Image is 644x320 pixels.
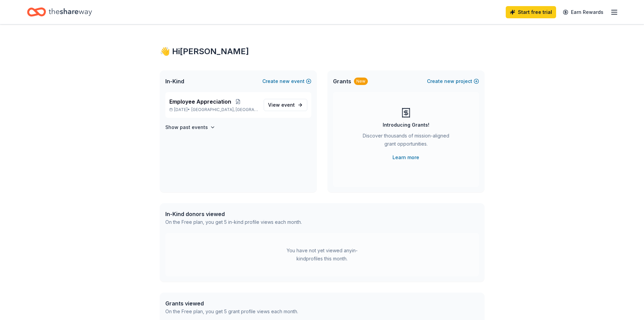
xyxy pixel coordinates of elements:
div: Introducing Grants! [383,121,429,129]
span: View [268,101,295,109]
span: new [280,77,290,85]
span: Employee Appreciation [169,98,231,106]
span: In-Kind [165,77,184,85]
a: Earn Rewards [559,6,607,18]
button: Show past events [165,123,215,131]
a: Start free trial [506,6,556,18]
h4: Show past events [165,123,208,131]
div: In-Kind donors viewed [165,210,302,218]
div: On the Free plan, you get 5 grant profile views each month. [165,307,298,316]
div: You have not yet viewed any in-kind profiles this month. [280,247,364,263]
div: Discover thousands of mission-aligned grant opportunities. [360,132,452,151]
span: new [444,77,454,85]
div: New [354,78,368,85]
button: Createnewevent [262,77,311,85]
span: Grants [333,77,351,85]
div: 👋 Hi [PERSON_NAME] [160,46,484,57]
span: [GEOGRAPHIC_DATA], [GEOGRAPHIC_DATA] [191,107,258,112]
a: View event [264,99,307,111]
a: Home [27,4,92,20]
a: Learn more [392,153,419,162]
div: Grants viewed [165,299,298,307]
p: [DATE] • [169,107,258,112]
span: event [281,102,295,108]
div: On the Free plan, you get 5 in-kind profile views each month. [165,218,302,226]
button: Createnewproject [427,77,479,85]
